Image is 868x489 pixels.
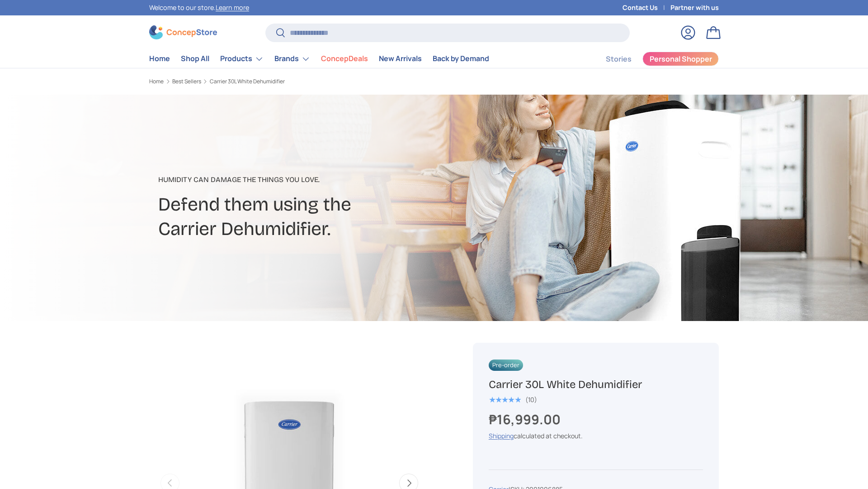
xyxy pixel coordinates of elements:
a: Partner with us [670,3,719,13]
a: 5.0 out of 5.0 stars (10) [489,394,537,404]
p: Welcome to our store. [149,3,249,13]
nav: Primary [149,50,489,68]
h1: Carrier 30L White Dehumidifier [489,378,703,392]
nav: Breadcrumbs [149,77,451,86]
div: (10) [525,396,537,403]
img: ConcepStore [149,25,217,39]
h2: Defend them using the Carrier Dehumidifier. [158,192,505,241]
a: Carrier 30L White Dehumidifier [210,79,285,84]
a: Home [149,79,164,84]
a: Stories [606,50,632,68]
span: ★★★★★ [489,395,521,404]
a: Best Sellers [172,79,201,84]
p: Humidity can damage the things you love. [158,174,505,185]
a: Learn more [216,3,249,12]
a: Brands [274,50,310,68]
nav: Secondary [584,50,719,68]
a: New Arrivals [379,50,422,67]
a: Home [149,50,170,67]
a: Shop All [181,50,209,67]
summary: Products [215,50,269,68]
span: Personal Shopper [650,55,712,62]
span: Pre-order [489,360,523,371]
div: calculated at checkout. [489,431,703,441]
strong: ₱16,999.00 [489,410,563,428]
div: 5.0 out of 5.0 stars [489,396,521,404]
a: Shipping [489,431,514,440]
a: Back by Demand [433,50,489,67]
a: Contact Us [623,3,670,13]
summary: Brands [269,50,316,68]
a: Personal Shopper [642,52,719,66]
a: Products [220,50,264,68]
a: ConcepDeals [321,50,368,67]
